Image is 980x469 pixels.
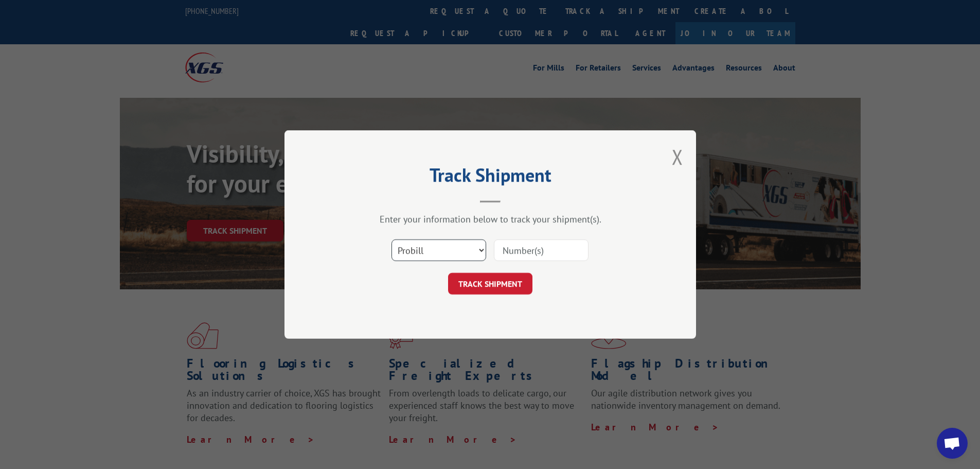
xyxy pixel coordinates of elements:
button: Close modal [672,143,683,170]
input: Number(s) [494,239,589,261]
h2: Track Shipment [336,168,645,187]
div: Enter your information below to track your shipment(s). [336,213,645,225]
div: Open chat [937,428,968,459]
button: TRACK SHIPMENT [448,273,532,294]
